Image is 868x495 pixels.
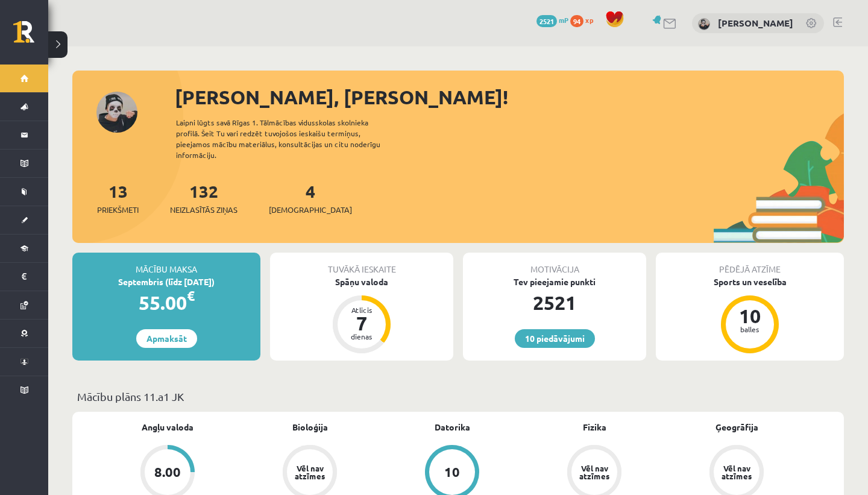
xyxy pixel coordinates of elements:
[13,21,48,51] a: Rīgas 1. Tālmācības vidusskola
[72,288,260,317] div: 55.00
[585,15,593,25] span: xp
[136,329,197,348] a: Apmaksāt
[444,465,460,479] div: 10
[170,204,237,216] span: Neizlasītās ziņas
[463,276,646,288] div: Tev pieejamie punkti
[270,276,453,355] a: Spāņu valoda Atlicis 7 dienas
[175,83,844,112] div: [PERSON_NAME], [PERSON_NAME]!
[536,15,568,25] a: 2521 mP
[559,15,568,25] span: mP
[344,333,380,340] div: dienas
[698,18,710,30] img: Vaļerija Guka
[570,15,583,27] span: 94
[269,180,352,216] a: 4[DEMOGRAPHIC_DATA]
[170,180,237,216] a: 132Neizlasītās ziņas
[176,117,401,160] div: Laipni lūgts savā Rīgas 1. Tālmācības vidusskolas skolnieka profilā. Šeit Tu vari redzēt tuvojošo...
[72,276,260,288] div: Septembris (līdz [DATE])
[732,326,768,333] div: balles
[720,464,753,480] div: Vēl nav atzīmes
[463,288,646,317] div: 2521
[293,464,327,480] div: Vēl nav atzīmes
[142,421,193,434] a: Angļu valoda
[270,276,453,288] div: Spāņu valoda
[515,329,595,348] a: 10 piedāvājumi
[656,276,844,288] div: Sports un veselība
[292,421,328,434] a: Bioloģija
[577,464,611,480] div: Vēl nav atzīmes
[77,388,839,405] p: Mācību plāns 11.a1 JK
[97,204,139,216] span: Priekšmeti
[187,287,195,304] span: €
[570,15,599,25] a: 94 xp
[656,253,844,276] div: Pēdējā atzīme
[344,314,380,333] div: 7
[270,253,453,276] div: Tuvākā ieskaite
[344,306,380,314] div: Atlicis
[718,17,793,29] a: [PERSON_NAME]
[463,253,646,276] div: Motivācija
[269,204,352,216] span: [DEMOGRAPHIC_DATA]
[715,421,758,434] a: Ģeogrāfija
[656,276,844,355] a: Sports un veselība 10 balles
[72,253,260,276] div: Mācību maksa
[154,465,181,479] div: 8.00
[435,421,470,434] a: Datorika
[536,15,557,27] span: 2521
[732,306,768,326] div: 10
[583,421,606,434] a: Fizika
[97,180,139,216] a: 13Priekšmeti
